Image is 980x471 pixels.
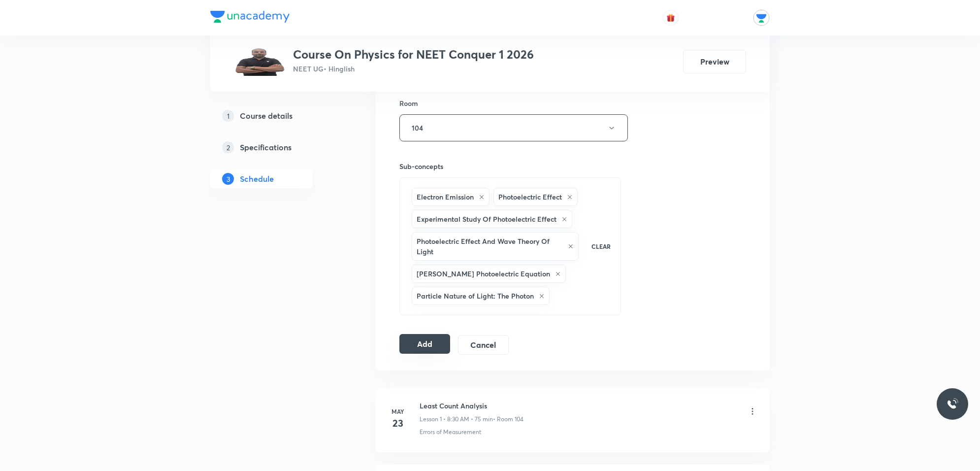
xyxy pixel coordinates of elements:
[417,236,563,257] h6: Photoelectric Effect And Wave Theory Of Light
[420,415,493,424] p: Lesson 1 • 8:30 AM • 75 min
[210,11,290,25] a: Company Logo
[947,398,958,410] img: ttu
[753,9,770,26] img: Unacademy Jodhpur
[417,269,550,279] h6: [PERSON_NAME] Photoelectric Equation
[399,98,418,108] h6: Room
[420,401,523,411] h6: Least Count Analysis
[240,141,292,153] h5: Specifications
[417,192,474,202] h6: Electron Emission
[420,428,481,437] p: Errors of Measurement
[591,242,611,251] p: CLEAR
[222,173,234,185] p: 3
[222,110,234,122] p: 1
[210,137,344,157] a: 2Specifications
[683,50,746,73] button: Preview
[417,291,534,301] h6: Particle Nature of Light: The Photon
[498,192,562,202] h6: Photoelectric Effect
[388,416,408,431] h4: 23
[666,13,675,22] img: avatar
[663,10,679,26] button: avatar
[222,141,234,153] p: 2
[417,214,556,224] h6: Experimental Study Of Photoelectric Effect
[399,114,628,141] button: 104
[293,47,534,62] h3: Course On Physics for NEET Conquer 1 2026
[210,11,290,23] img: Company Logo
[399,161,621,171] h6: Sub-concepts
[240,173,274,185] h5: Schedule
[493,415,523,424] p: • Room 104
[234,47,285,76] img: d26780be99be41aa807b087ab8890cfa.jpg
[210,106,344,126] a: 1Course details
[293,64,534,74] p: NEET UG • Hinglish
[240,110,293,122] h5: Course details
[458,335,509,355] button: Cancel
[388,407,408,416] h6: May
[399,334,450,354] button: Add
